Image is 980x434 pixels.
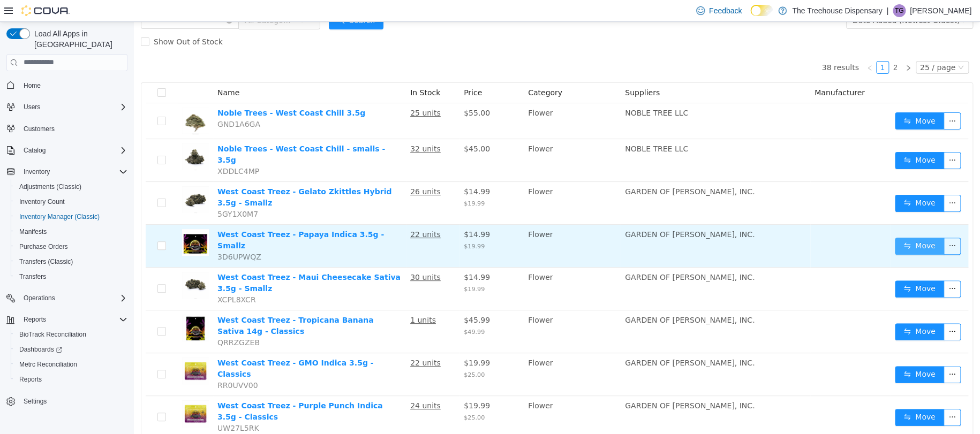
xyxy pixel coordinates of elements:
button: icon: swapMove [761,130,810,147]
a: Metrc Reconciliation [15,358,81,371]
button: Metrc Reconciliation [11,357,132,372]
span: $19.99 [330,178,351,185]
a: Inventory Count [15,195,69,208]
button: Home [2,78,132,93]
button: icon: ellipsis [810,130,827,147]
span: $14.99 [330,208,356,217]
span: Dashboards [19,345,62,354]
div: 25 / page [786,40,821,51]
div: Teresa Garcia [893,4,906,17]
button: icon: ellipsis [810,387,827,404]
button: Settings [2,393,132,409]
button: icon: ellipsis [810,344,827,361]
span: Reports [19,375,42,384]
span: NOBLE TREE LLC [491,123,554,131]
a: Inventory Manager (Classic) [15,210,104,223]
button: Inventory Count [11,194,132,209]
button: Reports [19,313,50,326]
span: $49.99 [330,307,351,314]
button: Inventory [2,164,132,179]
u: 30 units [276,251,307,260]
span: TG [895,4,904,17]
a: Noble Trees - West Coast Chill - smalls - 3.5g [84,123,251,142]
button: Transfers [11,269,132,284]
span: Show Out of Stock [16,16,93,24]
span: Purchase Orders [19,242,68,251]
a: Dashboards [15,343,66,356]
a: BioTrack Reconciliation [15,328,91,341]
span: BioTrack Reconciliation [19,330,86,339]
td: Flower [390,374,487,417]
button: Inventory [19,165,54,178]
button: icon: swapMove [761,258,810,276]
li: 2 [755,39,768,52]
span: Inventory Manager (Classic) [15,210,127,223]
span: $25.00 [330,349,351,356]
button: icon: swapMove [761,216,810,233]
a: Settings [19,395,51,408]
span: Suppliers [491,66,526,75]
span: Home [19,79,127,92]
span: Manufacturer [681,66,731,75]
button: icon: swapMove [761,90,810,108]
button: Catalog [2,143,132,158]
u: 22 units [276,337,307,345]
span: $25.00 [330,392,351,399]
a: Noble Trees - West Coast Chill 3.5g [84,87,231,95]
td: Flower [390,160,487,203]
td: Flower [390,81,487,117]
span: 5GY1X0M7 [84,188,124,196]
u: 25 units [276,87,307,95]
span: Reports [24,315,46,324]
span: Settings [24,397,47,406]
i: icon: left [733,43,739,49]
span: $14.99 [330,251,356,260]
span: NOBLE TREE LLC [491,87,554,95]
button: Catalog [19,144,50,157]
span: Dashboards [15,343,127,356]
span: Purchase Orders [15,240,127,253]
span: Name [84,66,105,75]
span: Reports [19,313,127,326]
img: West Coast Treez - Purple Punch Indica 3.5g - Classics hero shot [48,378,75,405]
button: icon: ellipsis [810,173,827,190]
a: West Coast Treez - Papaya Indica 3.5g - Smallz [84,208,250,228]
span: $14.99 [330,165,356,174]
span: Metrc Reconciliation [19,360,77,369]
a: 1 [743,40,755,51]
span: $19.99 [330,264,351,271]
td: Flower [390,203,487,246]
span: Inventory Count [19,197,65,206]
span: Transfers (Classic) [19,257,73,266]
span: XCPL8XCR [84,273,122,282]
button: icon: swapMove [761,173,810,190]
button: Operations [19,292,59,304]
li: Next Page [768,39,781,52]
button: Users [2,100,132,115]
button: Customers [2,121,132,136]
button: Reports [2,312,132,327]
span: Operations [19,292,127,304]
img: West Coast Treez - GMO Indica 3.5g - Classics hero shot [48,336,75,362]
span: Manifests [15,225,127,238]
button: BioTrack Reconciliation [11,327,132,342]
span: GARDEN OF [PERSON_NAME], INC. [491,165,621,174]
span: $45.99 [330,294,356,302]
span: $19.99 [330,337,356,345]
td: Flower [390,246,487,288]
u: 24 units [276,379,307,388]
img: Cova [21,5,70,16]
span: Metrc Reconciliation [15,358,127,371]
u: 32 units [276,123,307,131]
button: icon: swapMove [761,387,810,404]
li: Previous Page [729,39,742,52]
span: Load All Apps in [GEOGRAPHIC_DATA] [30,28,127,50]
span: UW27L5RK [84,402,125,410]
span: Settings [19,394,127,408]
span: $19.99 [330,221,351,228]
button: Operations [2,291,132,306]
span: QRRZGZEB [84,316,126,325]
span: Transfers [15,270,127,283]
span: Transfers [19,272,46,281]
span: Catalog [24,146,46,155]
